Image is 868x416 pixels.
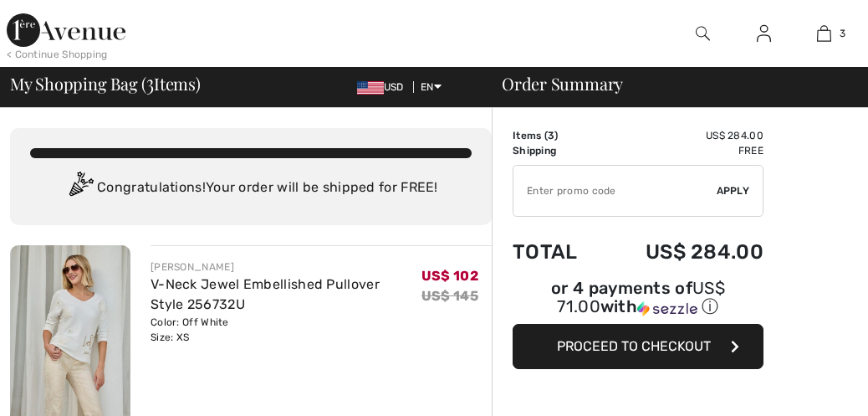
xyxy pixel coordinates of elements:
[794,23,854,44] a: 3
[840,26,845,41] span: 3
[637,301,697,316] img: Sezzle
[601,223,763,280] td: US$ 284.00
[151,315,421,345] div: Color: Off White Size: XS
[30,172,472,205] div: Congratulations! Your order will be shipped for FREE!
[7,47,108,62] div: < Continue Shopping
[513,128,601,143] td: Items ( )
[557,338,711,354] span: Proceed to Checkout
[717,183,750,198] span: Apply
[513,166,717,216] input: Promo code
[151,259,421,275] div: [PERSON_NAME]
[421,268,478,284] span: US$ 102
[513,280,763,318] div: or 4 payments of with
[601,128,763,143] td: US$ 284.00
[513,143,601,158] td: Shipping
[7,13,125,47] img: 1ère Avenue
[513,280,763,324] div: or 4 payments ofUS$ 71.00withSezzle Click to learn more about Sezzle
[421,288,478,304] s: US$ 145
[743,23,784,44] a: Sign In
[696,23,710,44] img: search the website
[557,278,725,316] span: US$ 71.00
[357,81,411,93] span: USD
[513,223,601,280] td: Total
[482,75,858,92] div: Order Summary
[64,172,97,205] img: Congratulation2.svg
[146,71,154,93] span: 3
[548,130,554,141] span: 3
[10,75,201,92] span: My Shopping Bag ( Items)
[513,324,763,369] button: Proceed to Checkout
[421,81,442,93] span: EN
[357,81,384,95] img: US Dollar
[757,23,771,44] img: My Info
[817,23,831,44] img: My Bag
[601,143,763,158] td: Free
[151,276,380,312] a: V-Neck Jewel Embellished Pullover Style 256732U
